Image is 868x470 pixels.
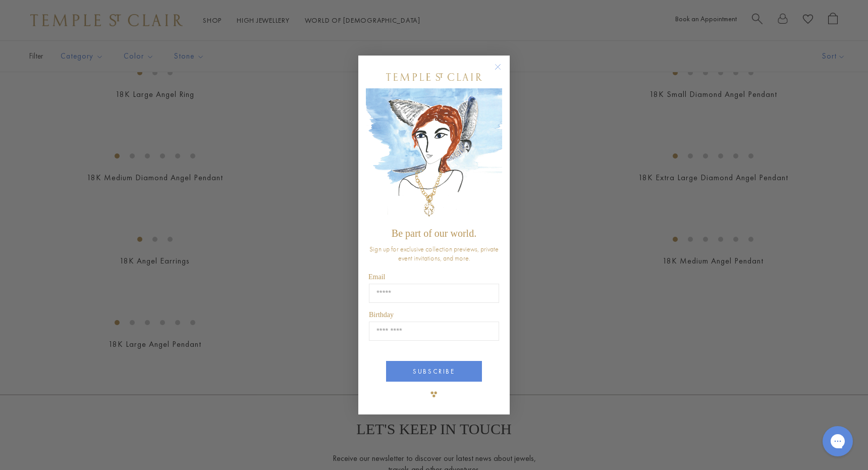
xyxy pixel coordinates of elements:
[818,423,858,460] iframe: Gorgias live chat messenger
[366,88,502,223] img: c4a9eb12-d91a-4d4a-8ee0-386386f4f338.jpeg
[386,361,482,382] button: SUBSCRIBE
[369,244,499,263] span: Sign up for exclusive collection previews, private event invitations, and more.
[497,66,509,78] button: Close dialog
[368,273,385,281] span: Email
[424,384,444,404] img: TSC
[386,73,482,81] img: Temple St. Clair
[392,228,476,239] span: Be part of our world.
[369,284,499,303] input: Email
[369,311,394,319] span: Birthday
